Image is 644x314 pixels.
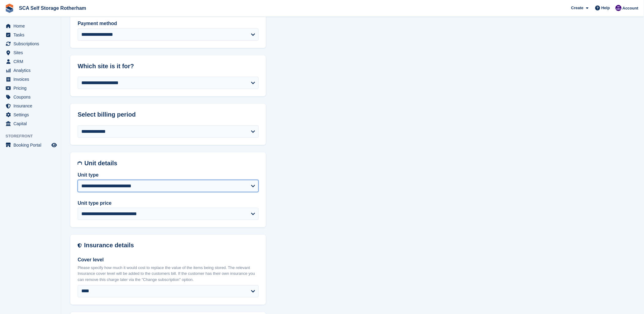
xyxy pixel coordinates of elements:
[13,75,50,84] span: Invoices
[3,141,58,149] a: menu
[84,160,259,167] h2: Unit details
[3,31,58,39] a: menu
[13,110,50,119] span: Settings
[571,5,583,11] span: Create
[5,4,14,13] img: stora-icon-8386f47178a22dfd0bd8f6a31ec36ba5ce8667c1dd55bd0f319d3a0aa187defe.svg
[3,22,58,30] a: menu
[17,3,89,13] a: SCA Self Storage Rotherham
[3,102,58,110] a: menu
[13,57,50,66] span: CRM
[13,84,50,92] span: Pricing
[13,39,50,48] span: Subscriptions
[616,5,622,11] img: Kelly Neesham
[78,256,259,264] label: Cover level
[78,200,259,207] label: Unit type price
[50,141,58,149] a: Preview store
[6,133,61,139] span: Storefront
[78,63,259,70] h2: Which site is it for?
[13,93,50,101] span: Coupons
[3,57,58,66] a: menu
[3,66,58,75] a: menu
[3,93,58,101] a: menu
[13,48,50,57] span: Sites
[3,39,58,48] a: menu
[13,119,50,128] span: Capital
[3,75,58,84] a: menu
[13,66,50,75] span: Analytics
[78,20,259,27] label: Payment method
[623,5,638,11] span: Account
[84,242,259,249] h2: Insurance details
[602,5,610,11] span: Help
[3,48,58,57] a: menu
[78,242,82,249] img: insurance-details-icon-731ffda60807649b61249b889ba3c5e2b5c27d34e2e1fb37a309f0fde93ff34a.svg
[78,111,259,118] h2: Select billing period
[13,102,50,110] span: Insurance
[13,141,50,149] span: Booking Portal
[3,119,58,128] a: menu
[78,160,82,167] img: unit-details-icon-595b0c5c156355b767ba7b61e002efae458ec76ed5ec05730b8e856ff9ea34a9.svg
[13,31,50,39] span: Tasks
[78,265,259,283] p: Please specify how much it would cost to replace the value of the items being stored. The relevan...
[78,171,259,179] label: Unit type
[13,22,50,30] span: Home
[3,110,58,119] a: menu
[3,84,58,92] a: menu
